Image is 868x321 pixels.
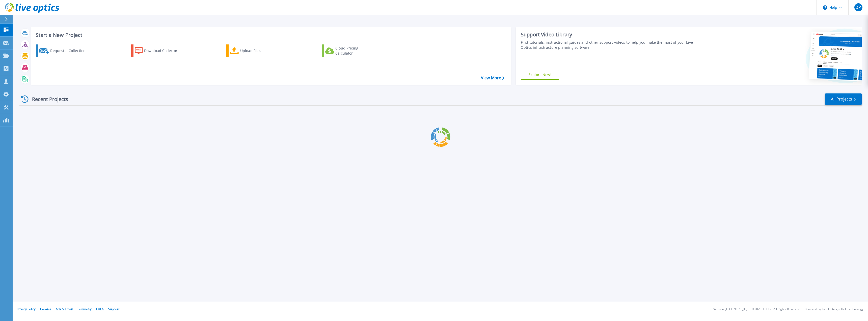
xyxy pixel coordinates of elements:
[108,307,119,311] a: Support
[521,70,559,80] a: Explore Now!
[855,5,861,9] span: DP
[144,46,184,56] div: Download Collector
[752,308,800,311] li: © 2025 Dell Inc. All Rights Reserved
[335,46,376,56] div: Cloud Pricing Calculator
[19,93,75,105] div: Recent Projects
[226,44,283,57] a: Upload Files
[50,46,91,56] div: Request a Collection
[481,76,504,80] a: View More
[713,308,747,311] li: Version: [TECHNICAL_ID]
[240,46,281,56] div: Upload Files
[322,44,378,57] a: Cloud Pricing Calculator
[521,40,701,50] div: Find tutorials, instructional guides and other support videos to help you make the most of your L...
[77,307,92,311] a: Telemetry
[17,307,36,311] a: Privacy Policy
[131,44,187,57] a: Download Collector
[825,93,862,105] a: All Projects
[36,32,504,38] h3: Start a New Project
[96,307,104,311] a: EULA
[521,31,701,38] div: Support Video Library
[56,307,73,311] a: Ads & Email
[40,307,51,311] a: Cookies
[805,308,863,311] li: Powered by Live Optics, a Dell Technology
[36,44,92,57] a: Request a Collection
